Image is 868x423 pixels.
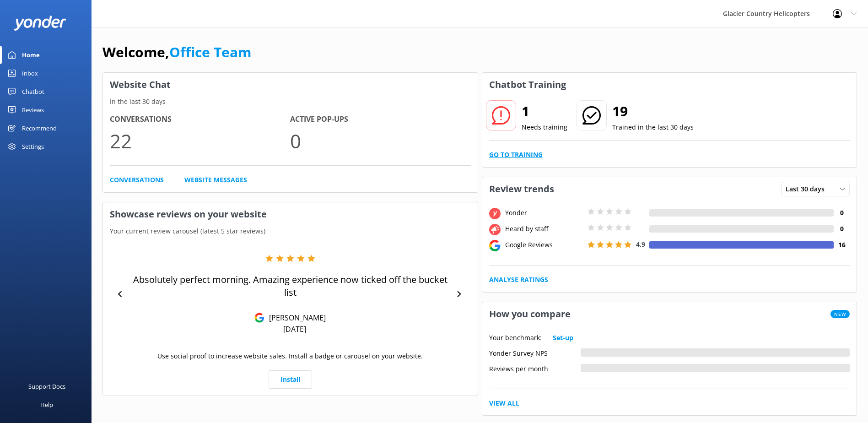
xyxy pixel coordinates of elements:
div: Google Reviews [503,240,585,250]
div: Chatbot [22,82,44,101]
h2: 1 [522,100,567,122]
h3: Website Chat [103,73,478,97]
div: Yonder [503,208,585,218]
a: View All [489,398,519,408]
a: Office Team [169,43,251,61]
p: [DATE] [283,324,306,334]
img: Google Reviews [254,313,264,323]
h4: 0 [834,224,850,234]
img: yonder-white-logo.png [14,16,66,31]
p: 0 [290,125,470,156]
a: Conversations [110,175,164,185]
h4: 0 [834,208,850,218]
a: Install [269,370,312,389]
p: [PERSON_NAME] [264,313,326,323]
span: Last 30 days [786,184,830,194]
h3: Chatbot Training [482,73,573,97]
div: Home [22,46,40,64]
h3: Showcase reviews on your website [103,202,478,226]
h4: 16 [834,240,850,250]
div: Reviews per month [489,364,581,372]
h1: Welcome, [102,41,251,63]
p: 22 [110,125,290,156]
h2: 19 [612,100,694,122]
h4: Active Pop-ups [290,114,470,125]
a: Analyse Ratings [489,275,548,285]
div: Help [40,396,53,414]
p: Your benchmark: [489,333,542,343]
p: Needs training [522,122,567,132]
a: Set-up [553,333,573,343]
p: In the last 30 days [103,97,478,107]
h4: Conversations [110,114,290,125]
span: New [830,310,850,318]
h3: How you compare [482,302,577,326]
a: Go to Training [489,150,543,160]
div: Inbox [22,64,38,82]
p: Use social proof to increase website sales. Install a badge or carousel on your website. [157,351,423,361]
a: Website Messages [184,175,247,185]
div: Reviews [22,101,44,119]
p: Absolutely perfect morning. Amazing experience now ticked off the bucket list [128,273,453,299]
div: Yonder Survey NPS [489,348,581,357]
p: Trained in the last 30 days [612,122,694,132]
div: Recommend [22,119,57,137]
div: Settings [22,137,44,156]
h3: Review trends [482,177,561,201]
p: Your current review carousel (latest 5 star reviews) [103,226,478,236]
span: 4.9 [636,240,645,249]
div: Heard by staff [503,224,585,234]
div: Support Docs [28,377,65,396]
